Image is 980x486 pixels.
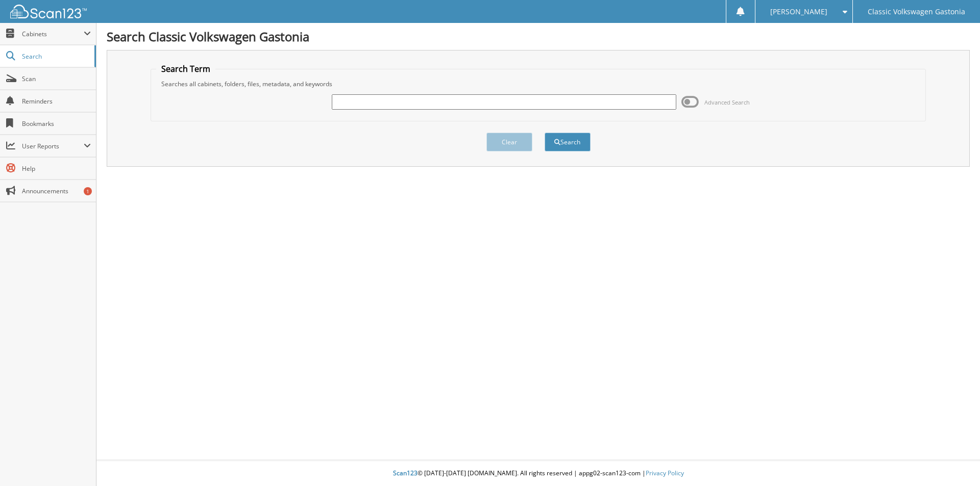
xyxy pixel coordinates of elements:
[22,74,91,83] span: Scan
[22,52,89,61] span: Search
[22,30,84,38] span: Cabinets
[646,469,684,477] a: Privacy Policy
[704,98,750,106] span: Advanced Search
[868,9,965,15] span: Classic Volkswagen Gastonia
[156,80,921,88] div: Searches all cabinets, folders, files, metadata, and keywords
[22,142,84,150] span: User Reports
[10,5,87,18] img: scan123-logo-white.svg
[84,187,92,195] div: 1
[156,63,215,74] legend: Search Term
[22,187,91,195] span: Announcements
[545,133,591,151] button: Search
[393,469,418,477] span: Scan123
[22,97,91,106] span: Reminders
[22,164,91,173] span: Help
[486,133,532,151] button: Clear
[929,437,980,486] iframe: Chat Widget
[107,28,970,45] h1: Search Classic Volkswagen Gastonia
[770,9,827,15] span: [PERSON_NAME]
[96,461,980,486] div: © [DATE]-[DATE] [DOMAIN_NAME]. All rights reserved | appg02-scan123-com |
[22,119,91,128] span: Bookmarks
